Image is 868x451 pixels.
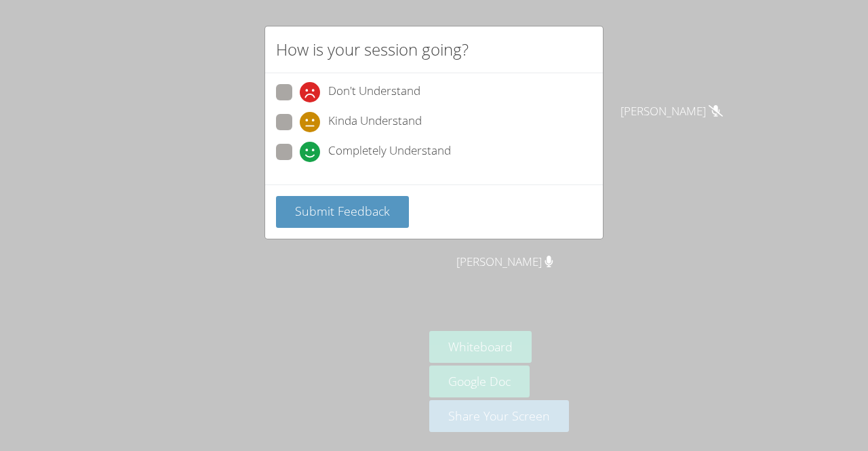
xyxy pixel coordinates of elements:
[328,112,422,132] span: Kinda Understand
[276,196,409,228] button: Submit Feedback
[295,203,390,219] span: Submit Feedback
[328,142,451,162] span: Completely Understand
[328,82,420,102] span: Don't Understand
[276,37,469,62] h2: How is your session going?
